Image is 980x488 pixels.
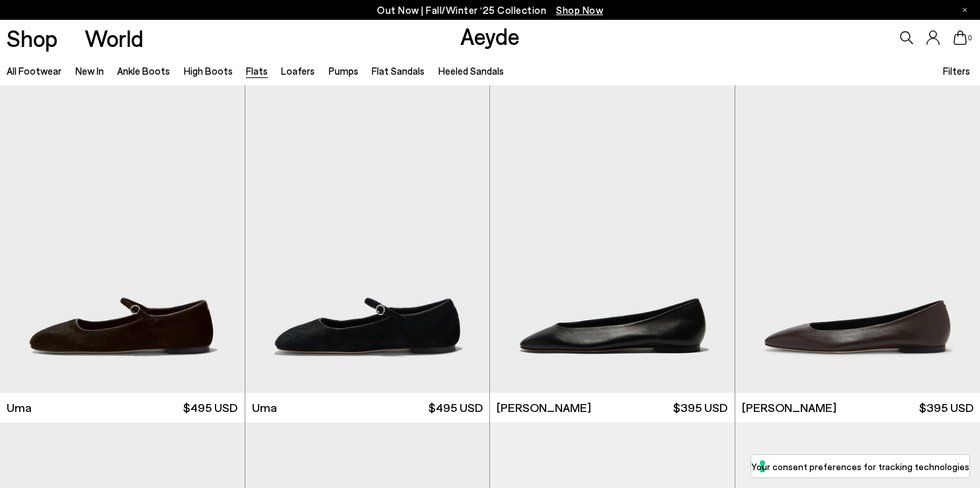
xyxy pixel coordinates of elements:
[460,22,520,50] a: Aeyde
[673,399,727,416] span: $395 USD
[497,399,591,416] span: [PERSON_NAME]
[245,85,490,393] img: Uma Ponyhair Flats
[429,399,483,416] span: $495 USD
[751,460,969,473] label: Your consent preferences for tracking technologies
[184,65,233,77] a: High Boots
[943,65,970,77] span: Filters
[85,26,143,50] a: World
[117,65,170,77] a: Ankle Boots
[7,399,32,416] span: Uma
[742,399,837,416] span: [PERSON_NAME]
[246,65,268,77] a: Flats
[919,399,973,416] span: $395 USD
[954,30,967,45] a: 0
[252,399,277,416] span: Uma
[438,65,504,77] a: Heeled Sandals
[377,2,603,19] p: Out Now | Fall/Winter ‘25 Collection
[490,85,735,393] img: Ellie Almond-Toe Flats
[967,34,973,42] span: 0
[245,393,490,423] a: Uma $495 USD
[556,4,603,16] span: Navigate to /collections/new-in
[281,65,315,77] a: Loafers
[372,65,425,77] a: Flat Sandals
[75,65,104,77] a: New In
[183,399,237,416] span: $495 USD
[7,65,61,77] a: All Footwear
[7,26,58,50] a: Shop
[329,65,358,77] a: Pumps
[751,455,969,477] button: Your consent preferences for tracking technologies
[490,393,735,423] a: [PERSON_NAME] $395 USD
